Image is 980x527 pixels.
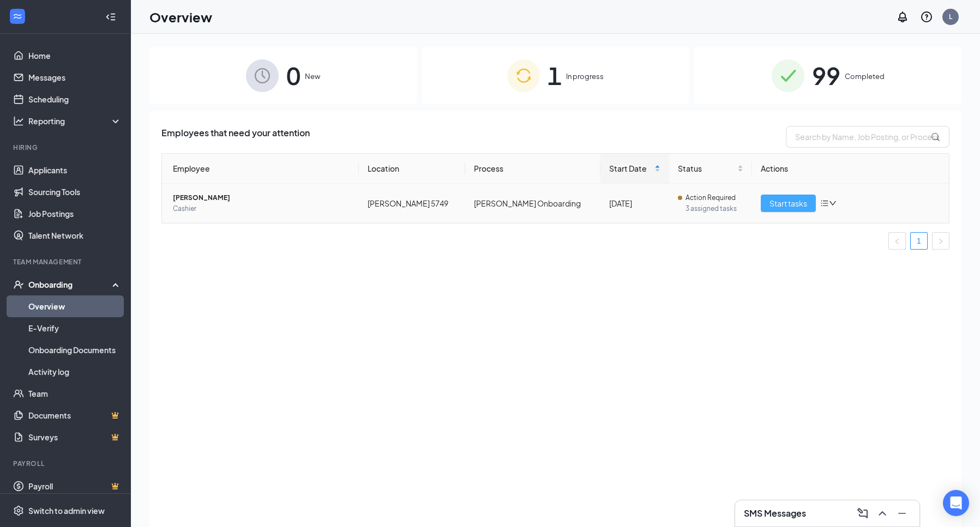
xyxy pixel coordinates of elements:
[943,490,969,516] div: Open Intercom Messenger
[173,203,350,214] span: Cashier
[752,154,949,184] th: Actions
[359,154,466,184] th: Location
[911,233,927,249] a: 1
[910,232,928,250] li: 1
[13,257,119,266] div: Team Management
[28,66,122,88] a: Messages
[888,232,906,250] button: left
[286,57,300,94] span: 0
[13,505,24,516] svg: Settings
[609,197,660,209] div: [DATE]
[13,459,119,468] div: Payroll
[28,279,112,290] div: Onboarding
[920,10,933,23] svg: QuestionInfo
[28,295,122,317] a: Overview
[829,199,837,207] span: down
[149,8,212,26] h1: Overview
[28,159,122,181] a: Applicants
[669,154,752,184] th: Status
[820,199,829,208] span: bars
[686,203,743,214] span: 3 assigned tasks
[161,126,310,148] span: Employees that need your attention
[28,383,122,404] a: Team
[856,507,869,520] svg: ComposeMessage
[686,192,736,203] span: Action Required
[28,116,122,126] div: Reporting
[744,507,806,519] h3: SMS Messages
[13,116,24,126] svg: Analysis
[566,71,604,82] span: In progress
[359,184,466,223] td: [PERSON_NAME] 5749
[13,279,24,290] svg: UserCheck
[769,197,807,209] span: Start tasks
[786,126,949,148] input: Search by Name, Job Posting, or Process
[28,317,122,339] a: E-Verify
[13,143,119,152] div: Hiring
[812,57,840,94] span: 99
[895,507,909,520] svg: Minimize
[949,12,952,21] div: L
[874,505,891,522] button: ChevronUp
[876,507,889,520] svg: ChevronUp
[465,184,600,223] td: [PERSON_NAME] Onboarding
[678,162,735,174] span: Status
[28,45,122,66] a: Home
[28,203,122,225] a: Job Postings
[28,404,122,426] a: DocumentsCrown
[854,505,871,522] button: ComposeMessage
[932,232,949,250] li: Next Page
[896,10,909,23] svg: Notifications
[465,154,600,184] th: Process
[105,11,116,22] svg: Collapse
[548,57,562,94] span: 1
[28,88,122,110] a: Scheduling
[305,71,320,82] span: New
[761,195,816,212] button: Start tasks
[173,192,350,203] span: [PERSON_NAME]
[937,238,944,245] span: right
[609,162,652,174] span: Start Date
[28,225,122,246] a: Talent Network
[28,181,122,203] a: Sourcing Tools
[932,232,949,250] button: right
[28,361,122,383] a: Activity log
[28,339,122,361] a: Onboarding Documents
[894,238,900,245] span: left
[845,71,885,82] span: Completed
[28,475,122,497] a: PayrollCrown
[12,11,23,22] svg: WorkstreamLogo
[888,232,906,250] li: Previous Page
[28,505,105,516] div: Switch to admin view
[28,426,122,448] a: SurveysCrown
[162,154,359,184] th: Employee
[893,505,911,522] button: Minimize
